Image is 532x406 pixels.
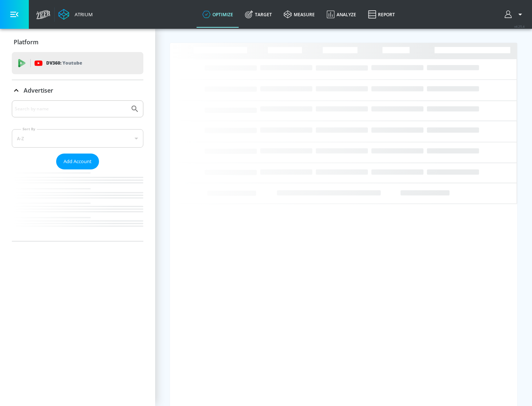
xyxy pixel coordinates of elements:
div: Advertiser [12,80,143,101]
div: A-Z [12,129,143,148]
div: Atrium [72,11,93,18]
a: Target [239,1,278,28]
div: DV360: Youtube [12,52,143,74]
label: Sort By [21,127,37,131]
a: Atrium [58,9,93,20]
p: Advertiser [24,86,53,94]
a: measure [278,1,321,28]
span: Add Account [64,157,92,166]
nav: list of Advertiser [12,169,143,241]
button: Add Account [56,154,99,169]
a: Analyze [321,1,362,28]
p: Platform [14,38,38,46]
input: Search by name [15,104,127,114]
div: Advertiser [12,100,143,241]
a: Report [362,1,401,28]
p: DV360: [46,59,82,67]
a: optimize [197,1,239,28]
div: Platform [12,32,143,52]
span: v 4.25.4 [514,24,525,28]
p: Youtube [62,59,82,67]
